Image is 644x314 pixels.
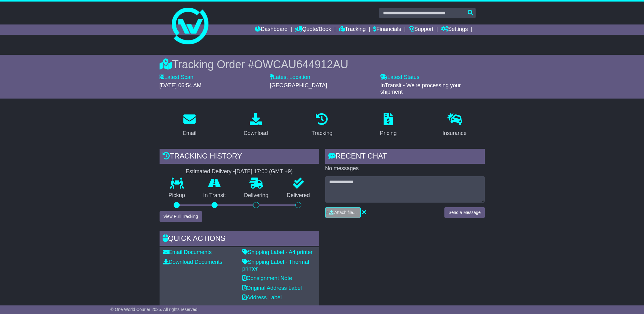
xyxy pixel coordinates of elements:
span: InTransit - We're processing your shipment [380,82,461,95]
span: [GEOGRAPHIC_DATA] [270,82,327,88]
a: Address Label [242,294,282,301]
a: Support [409,24,433,35]
a: Dashboard [255,24,288,35]
label: Latest Status [380,74,419,81]
div: Pricing [380,129,397,137]
a: Quote/Book [295,24,331,35]
div: Insurance [443,129,467,137]
a: Shipping Label - A4 printer [242,249,313,255]
p: In Transit [194,192,235,199]
div: Email [182,129,196,137]
a: Email Documents [163,249,212,255]
a: Email [178,111,200,140]
a: Download [240,111,272,140]
label: Latest Location [270,74,310,81]
p: Delivering [235,192,278,199]
div: Tracking [311,129,332,137]
a: Financials [373,24,401,35]
div: [DATE] 17:00 (GMT +9) [235,168,293,175]
a: Tracking [307,111,336,140]
a: Shipping Label - Thermal printer [242,259,309,272]
button: Send a Message [444,207,484,218]
div: Tracking history [160,149,319,165]
div: Tracking Order # [160,58,485,71]
label: Latest Scan [160,74,193,81]
span: © One World Courier 2025. All rights reserved. [110,307,199,312]
p: Delivered [278,192,319,199]
a: Consignment Note [242,275,292,281]
a: Insurance [439,111,471,140]
a: Pricing [376,111,401,140]
span: [DATE] 06:54 AM [160,82,202,88]
a: Settings [441,24,468,35]
div: Quick Actions [160,231,319,248]
button: View Full Tracking [160,211,202,222]
p: No messages [325,165,485,172]
div: Download [244,129,268,137]
a: Tracking [339,24,366,35]
div: Estimated Delivery - [160,168,319,175]
a: Download Documents [163,259,223,265]
span: OWCAU644912AU [254,58,348,71]
div: RECENT CHAT [325,149,485,165]
a: Original Address Label [242,285,302,291]
p: Pickup [160,192,194,199]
